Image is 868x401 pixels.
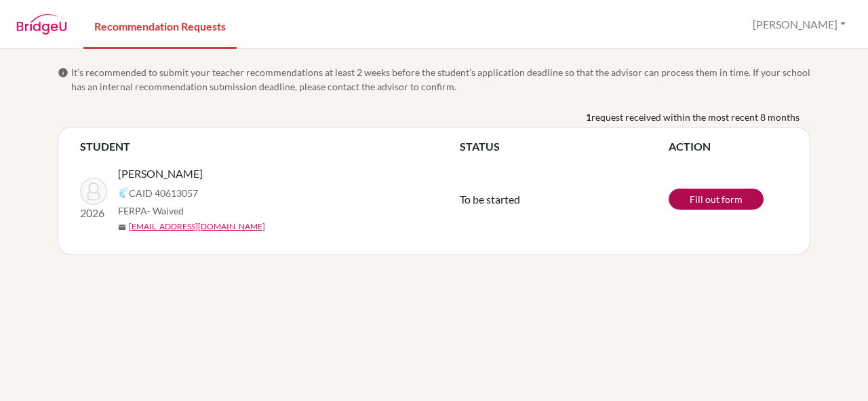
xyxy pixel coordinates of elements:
[118,223,126,231] span: mail
[747,12,852,37] button: [PERSON_NAME]
[80,205,107,221] p: 2026
[118,187,129,198] img: Common App logo
[669,138,788,155] th: ACTION
[460,193,520,206] span: To be started
[58,67,68,78] span: info
[80,138,460,155] th: STUDENT
[669,189,764,210] a: Fill out form
[586,110,591,124] b: 1
[80,178,107,205] img: Vidal, Ella
[83,2,237,49] a: Recommendation Requests
[71,65,810,94] span: It’s recommended to submit your teacher recommendations at least 2 weeks before the student’s app...
[118,166,203,182] span: [PERSON_NAME]
[16,14,67,35] img: BridgeU logo
[460,138,669,155] th: STATUS
[129,186,198,200] span: CAID 40613057
[591,110,800,124] span: request received within the most recent 8 months
[129,221,265,233] a: [EMAIL_ADDRESS][DOMAIN_NAME]
[147,205,184,216] span: - Waived
[118,204,184,218] span: FERPA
